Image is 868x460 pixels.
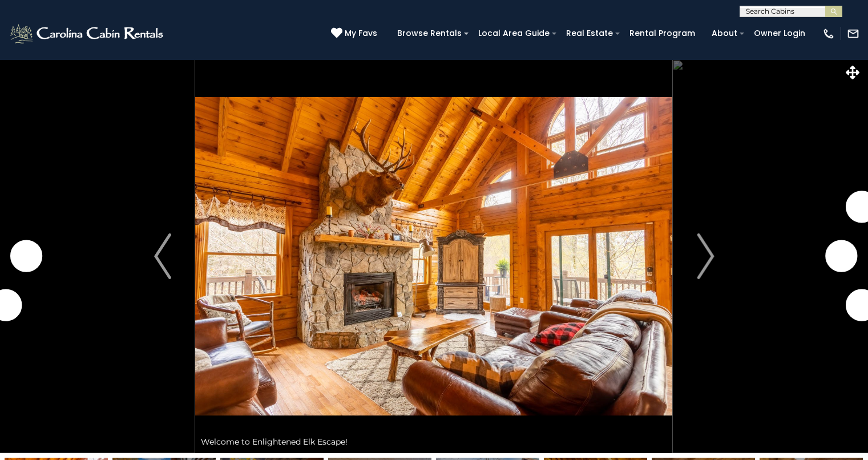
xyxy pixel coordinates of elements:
[473,25,555,42] a: Local Area Guide
[345,27,377,39] span: My Favs
[697,233,714,279] img: arrow
[391,25,467,42] a: Browse Rentals
[9,22,167,45] img: White-1-2.png
[822,27,835,40] img: phone-regular-white.png
[154,233,171,279] img: arrow
[673,59,738,453] button: Next
[560,25,619,42] a: Real Estate
[706,25,743,42] a: About
[130,59,196,453] button: Previous
[195,430,672,453] div: Welcome to Enlightened Elk Escape!
[748,25,811,42] a: Owner Login
[624,25,701,42] a: Rental Program
[331,27,380,40] a: My Favs
[847,27,859,40] img: mail-regular-white.png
